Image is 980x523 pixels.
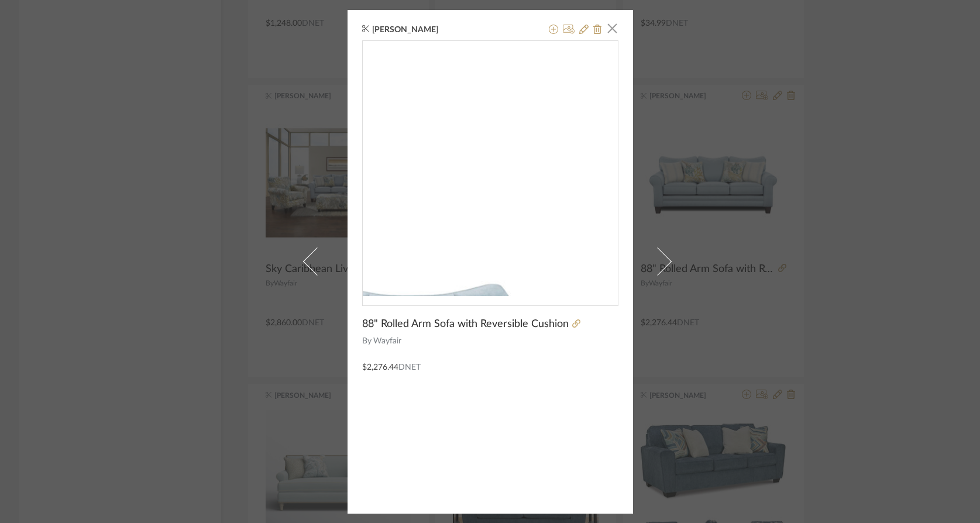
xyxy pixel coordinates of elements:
span: 88" Rolled Arm Sofa with Reversible Cushion [362,318,569,331]
button: Close [601,17,624,40]
span: [PERSON_NAME] [372,25,456,35]
span: Wayfair [373,335,618,347]
span: By [362,335,372,347]
span: $2,276.44 [362,363,398,371]
img: 772874f5-b2bb-4bd1-85f5-97220247e2a8_436x436.jpg [363,41,618,296]
span: DNET [398,363,421,371]
div: 0 [363,41,618,296]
